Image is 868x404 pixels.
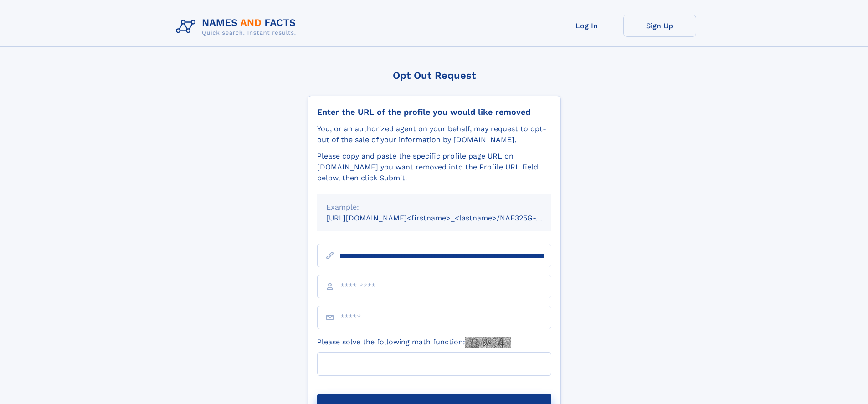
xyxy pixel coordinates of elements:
[317,337,511,348] label: Please solve the following math function:
[317,151,551,184] div: Please copy and paste the specific profile page URL on [DOMAIN_NAME] you want removed into the Pr...
[326,214,569,222] small: [URL][DOMAIN_NAME]<firstname>_<lastname>/NAF325G-xxxxxxxx
[326,202,542,213] div: Example:
[317,107,551,117] div: Enter the URL of the profile you would like removed
[623,15,696,37] a: Sign Up
[317,123,551,145] div: You, or an authorized agent on your behalf, may request to opt-out of the sale of your informatio...
[172,15,303,39] img: Logo Names and Facts
[550,15,623,37] a: Log In
[308,70,561,81] div: Opt Out Request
